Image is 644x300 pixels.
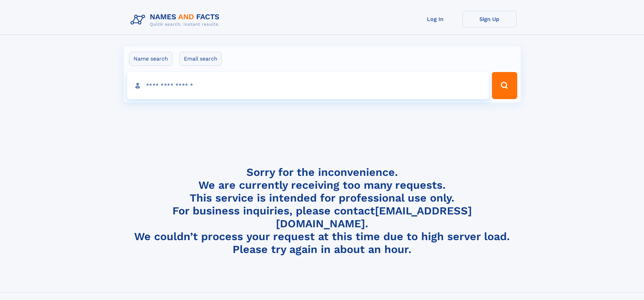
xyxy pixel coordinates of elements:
[462,11,517,27] a: Sign Up
[127,72,489,99] input: search input
[128,166,517,256] h4: Sorry for the inconvenience. We are currently receiving too many requests. This service is intend...
[128,11,225,29] img: Logo Names and Facts
[408,11,462,27] a: Log In
[276,204,472,230] a: [EMAIL_ADDRESS][DOMAIN_NAME]
[180,52,222,66] label: Email search
[129,52,172,66] label: Name search
[492,72,517,99] button: Search Button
